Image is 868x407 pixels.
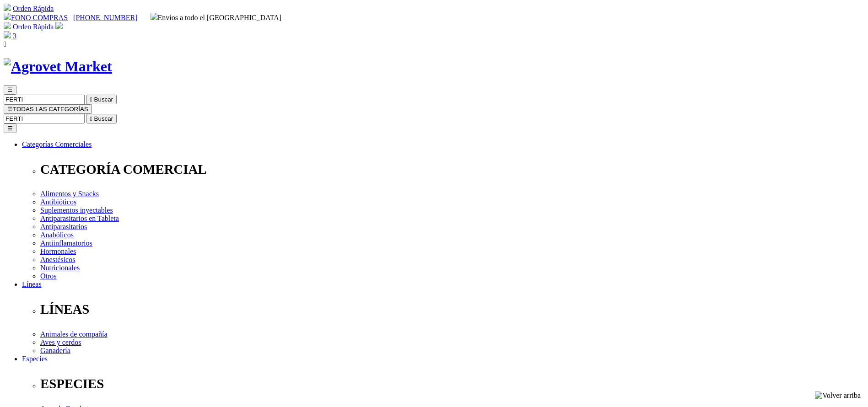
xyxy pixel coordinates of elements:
a: Suplementos inyectables [40,206,113,214]
a: 3 [4,32,16,40]
span: Buscar [94,96,113,103]
img: Agrovet Market [4,58,112,75]
a: Antiparasitarios [40,223,87,230]
a: Alimentos y Snacks [40,190,99,198]
img: Volver arriba [815,391,861,400]
a: Líneas [22,280,42,288]
a: Aves y cerdos [40,338,81,346]
a: [PHONE_NUMBER] [73,14,137,21]
span: Buscar [94,115,113,122]
img: user.svg [55,22,63,29]
img: shopping-bag.svg [4,31,11,38]
a: Orden Rápida [13,5,54,12]
a: Nutricionales [40,264,80,272]
a: Categorías Comerciales [22,140,92,148]
img: shopping-cart.svg [4,4,11,11]
a: Antiinflamatorios [40,239,92,247]
button:  Buscar [86,114,117,123]
span: Envíos a todo el [GEOGRAPHIC_DATA] [151,14,282,21]
a: Animales de compañía [40,330,108,338]
i:  [90,96,92,103]
input: Buscar [4,95,85,104]
a: Ganadería [40,347,70,354]
a: Otros [40,272,57,280]
a: FONO COMPRAS [4,14,68,21]
span: ☰ [7,86,13,93]
button: ☰ [4,85,16,95]
span: 3 [13,32,16,40]
img: delivery-truck.svg [151,13,158,20]
a: Hormonales [40,247,76,255]
p: CATEGORÍA COMERCIAL [40,162,864,177]
button: ☰ [4,123,16,133]
img: shopping-cart.svg [4,22,11,29]
a: Antiparasitarios en Tableta [40,214,119,222]
a: Acceda a su cuenta de cliente [55,23,63,31]
i:  [4,40,6,48]
button:  Buscar [86,95,117,104]
p: LÍNEAS [40,302,864,317]
button: ☰TODAS LAS CATEGORÍAS [4,104,92,114]
p: ESPECIES [40,376,864,391]
a: Orden Rápida [13,23,54,31]
input: Buscar [4,114,85,123]
span: ☰ [7,106,13,112]
a: Antibióticos [40,198,76,206]
i:  [90,115,92,122]
img: phone.svg [4,13,11,20]
a: Especies [22,355,48,363]
a: Anabólicos [40,231,74,239]
a: Anestésicos [40,256,75,263]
